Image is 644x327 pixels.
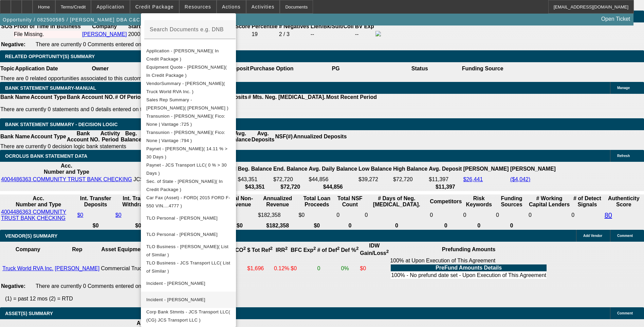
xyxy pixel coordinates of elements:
[141,128,236,145] button: Transunion - Samples, John( Fico: None | Vantage :794 )
[141,259,236,275] button: TLO Business - JCS Transport LLC( List of Similar )
[141,63,236,80] button: Equipment Quote - Michael E. Cornett( In Credit Package )
[141,210,236,226] button: TLO Personal - Cornett, Michael
[146,216,218,221] span: TLO Personal - [PERSON_NAME]
[146,65,227,78] span: Equipment Quote - [PERSON_NAME]( In Credit Package )
[146,48,219,62] span: Application - [PERSON_NAME]( In Credit Package )
[141,161,236,177] button: Paynet - JCS Transport LLC( 0 % > 30 Days )
[146,146,227,159] span: Paynet - [PERSON_NAME]( 14.11 % > 30 Days )
[146,244,228,257] span: TLO Business - [PERSON_NAME]( List of Similar )
[146,309,230,323] span: Corp Bank Stmnts - JCS Transport LLC( (CG) JCS Transport LLC )
[141,112,236,128] button: Transunion - Cornett, Michael( Fico: None | Vantage :725 )
[146,179,223,192] span: Sec. of State - [PERSON_NAME]( In Credit Package )
[146,297,205,302] span: Incident - [PERSON_NAME]
[141,145,236,161] button: Paynet - Michael E. Cornett( 14.11 % > 30 Days )
[141,226,236,243] button: TLO Personal - Samples, John
[146,130,225,143] span: Transunion - [PERSON_NAME]( Fico: None | Vantage :794 )
[141,308,236,324] button: Corp Bank Stmnts - JCS Transport LLC( (CG) JCS Transport LLC )
[146,81,225,94] span: VendorSummary - [PERSON_NAME]( Truck World RVA Inc. )
[141,243,236,259] button: TLO Business - Michael E. Cornett( List of Similar )
[146,114,225,127] span: Transunion - [PERSON_NAME]( Fico: None | Vantage :725 )
[141,96,236,112] button: Sales Rep Summary - Michael E. Cornett( Rahlfs, Thomas )
[146,195,230,208] span: Car Fax (Asset) - FORD( 2015 FORD F-550 VIN....4777 )
[141,80,236,96] button: VendorSummary - Michael E. Cornett( Truck World RVA Inc. )
[146,260,230,274] span: TLO Business - JCS Transport LLC( List of Similar )
[141,275,236,292] button: Incident - Cornett, Michael
[146,281,205,286] span: Incident - [PERSON_NAME]
[150,27,224,32] mat-label: Search Documents e.g. DNB
[146,162,227,176] span: Paynet - JCS Transport LLC( 0 % > 30 Days )
[141,194,236,210] button: Car Fax (Asset) - FORD( 2015 FORD F-550 VIN....4777 )
[141,177,236,194] button: Sec. of State - Michael E. Cornett( In Credit Package )
[141,292,236,308] button: Incident - Samples, John
[146,232,218,237] span: TLO Personal - [PERSON_NAME]
[141,47,236,63] button: Application - Michael E. Cornett( In Credit Package )
[146,97,228,110] span: Sales Rep Summary - [PERSON_NAME]( [PERSON_NAME] )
